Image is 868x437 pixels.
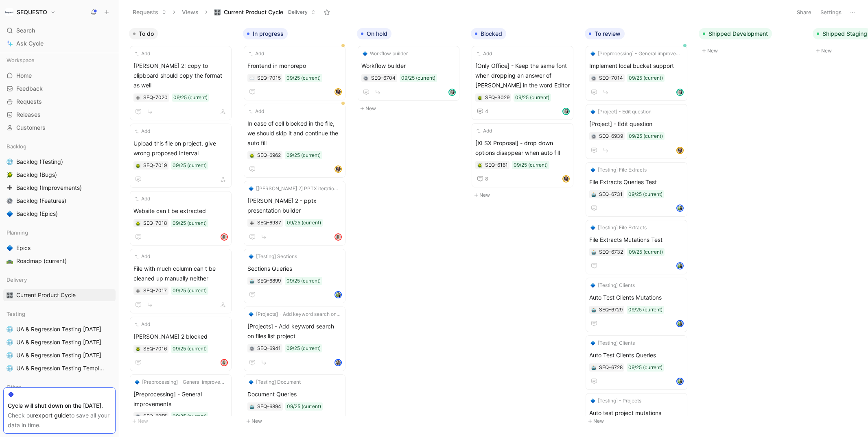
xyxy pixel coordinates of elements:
[358,46,459,101] a: 🔷Workflow builderWorkflow builder09/25 (current)avatar
[249,220,255,226] button: ➕
[822,30,867,38] span: Shipped Staging
[3,362,116,374] a: 🌐UA & Regression Testing Template
[286,151,321,159] div: 09/25 (current)
[16,85,43,93] span: Feedback
[677,205,683,211] img: avatar
[3,70,116,82] a: Home
[3,83,116,95] a: Feedback
[256,252,297,261] span: [Testing] Sections
[214,9,221,15] img: 🎛️
[249,186,254,191] img: 🔷
[5,290,15,300] button: 🎛️
[7,352,13,359] img: 🌐
[591,192,596,197] img: 🤖
[5,8,13,16] img: SEQUESTO
[286,344,321,352] div: 09/25 (current)
[586,220,687,274] a: 🔷[Testing] File ExtractsFile Extracts Mutations Test09/25 (current)avatar
[475,127,493,135] button: Add
[515,93,549,102] div: 09/25 (current)
[595,30,621,38] span: To review
[249,346,255,351] div: ⚙️
[599,306,623,314] div: SEQ-6729
[173,161,207,170] div: 09/25 (current)
[135,95,141,100] button: ➕
[591,307,597,313] button: 🤖
[589,224,648,232] button: 🔷[Testing] File Extracts
[591,133,597,139] button: ⚙️
[591,365,597,370] button: 🤖
[16,325,101,333] span: UA & Regression Testing [DATE]
[7,292,13,298] img: 🎛️
[475,50,493,58] button: Add
[173,219,207,227] div: 09/25 (current)
[628,190,662,198] div: 09/25 (current)
[178,6,202,18] button: Views
[629,74,663,82] div: 09/25 (current)
[16,98,42,106] span: Requests
[173,287,207,295] div: 09/25 (current)
[3,156,116,168] a: 🌐Backlog (Testing)
[335,360,341,365] img: avatar
[16,257,67,265] span: Roadmap (current)
[590,167,595,172] img: 🔷
[139,30,154,38] span: To do
[244,307,345,371] a: 🔷[Projects] - Add keyword search on files list project[Projects] - Add keyword search on files li...
[256,310,341,318] span: [Projects] - Add keyword search on files list project
[3,226,116,239] div: Planning
[449,89,455,95] img: avatar
[288,8,308,16] span: Delivery
[135,288,141,294] div: ➕
[135,163,141,168] button: 🪲
[16,26,35,35] span: Search
[136,221,140,226] img: 🪲
[286,74,321,82] div: 09/25 (current)
[249,75,255,81] button: ☁️
[335,89,341,95] img: avatar
[133,139,228,158] span: Upload this file on project, give wrong proposed interval
[133,127,151,135] button: Add
[591,191,597,197] button: 🤖
[249,312,254,317] img: 🔷
[591,308,596,313] img: 🤖
[256,185,341,193] span: [[PERSON_NAME] 2] PPTX iteration 2
[599,363,623,372] div: SEQ-6728
[16,72,32,80] span: Home
[249,76,254,81] img: ☁️
[589,350,684,360] span: Auto Test Clients Queries
[586,104,687,159] a: 🔷[Project] - Edit question[Project] - Edit question09/25 (current)avatar
[589,339,636,347] button: 🔷[Testing] Clients
[7,365,13,372] img: 🌐
[363,75,369,81] button: ⚙️
[591,250,596,255] img: 🤖
[7,159,13,165] img: 🌐
[485,161,508,169] div: SEQ-6161
[247,310,342,318] button: 🔷[Projects] - Add keyword search on files list project
[7,185,13,191] img: ➕
[257,74,281,82] div: SEQ-7015
[135,346,141,352] button: 🪲
[249,153,254,158] img: 🪲
[247,322,342,341] span: [Projects] - Add keyword search on files list project
[677,148,683,153] img: avatar
[589,281,636,289] button: 🔷[Testing] Clients
[3,349,116,361] a: 🌐UA & Regression Testing [DATE]
[142,378,227,386] span: [Preprocessing] - General improvements
[136,163,140,168] img: 🪲
[708,30,768,38] span: Shipped Development
[133,332,228,341] span: [PERSON_NAME] 2 blocked
[367,30,387,38] span: On hold
[3,336,116,348] a: 🌐UA & Regression Testing [DATE]
[130,46,232,120] a: Add[PERSON_NAME] 2: copy to clipboard should copy the format as well09/25 (current)
[471,190,578,200] button: New
[257,219,281,227] div: SEQ-6937
[599,190,623,198] div: SEQ-6731
[628,363,662,372] div: 09/25 (current)
[591,249,597,255] div: 🤖
[817,7,845,18] button: Settings
[585,28,625,39] button: To review
[3,24,116,37] div: Search
[363,51,367,56] img: 🔷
